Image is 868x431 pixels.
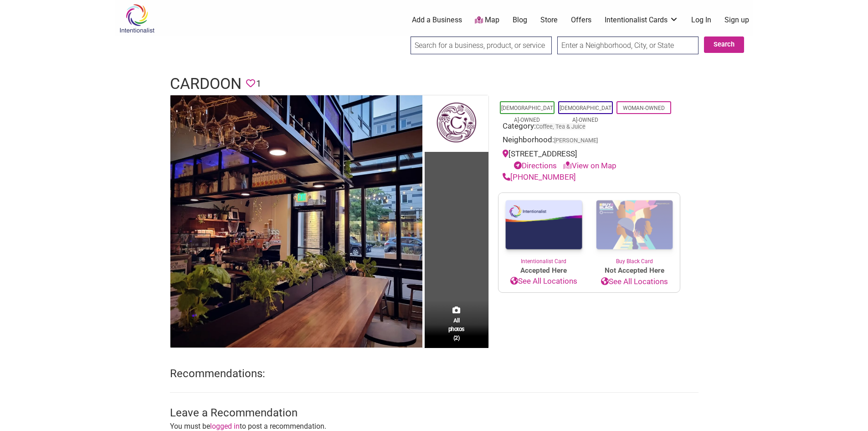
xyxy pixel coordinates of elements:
a: Blog [513,15,527,25]
img: Cardoon - Interior [170,95,422,348]
img: Intentionalist Card [498,193,589,257]
img: Intentionalist [115,4,159,33]
a: Log In [691,15,711,25]
a: Intentionalist Card [498,193,589,265]
div: [STREET_ADDRESS] [503,148,676,171]
div: Neighborhood: [503,134,676,148]
a: [DEMOGRAPHIC_DATA]-Owned [501,105,553,123]
h1: Cardoon [170,73,241,95]
a: Offers [571,15,591,25]
a: Buy Black Card [589,193,680,266]
div: Category: [503,120,676,135]
img: Buy Black Card [589,193,680,258]
span: 1 [256,77,261,91]
span: Accepted Here [498,265,589,276]
input: Search for a business, product, or service [411,36,552,54]
a: Sign up [724,15,749,25]
a: [PHONE_NUMBER] [503,172,576,182]
a: Intentionalist Cards [605,15,678,25]
h2: Recommendations: [170,366,699,382]
span: [PERSON_NAME] [554,138,598,144]
a: Store [540,15,558,25]
input: Enter a Neighborhood, City, or State [557,36,699,54]
span: Not Accepted Here [589,265,680,276]
a: Directions [514,161,557,170]
a: Coffee, Tea & Juice [536,123,586,130]
h3: Leave a Recommendation [170,405,699,421]
a: See All Locations [589,276,680,288]
a: logged in [210,422,240,431]
a: Map [475,15,499,26]
span: All photos (2) [448,316,465,342]
a: View on Map [563,161,616,170]
a: Add a Business [412,15,462,25]
a: [DEMOGRAPHIC_DATA]-Owned [560,105,611,123]
button: Search [704,36,744,53]
a: Woman-Owned [623,105,665,111]
a: See All Locations [498,275,589,287]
